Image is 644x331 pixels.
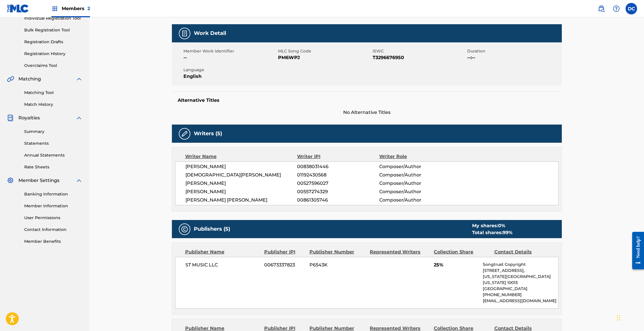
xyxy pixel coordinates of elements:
img: Work Detail [181,30,188,37]
a: Banking Information [24,191,82,197]
span: Composer/Author [379,172,454,178]
img: Top Rightsholders [51,5,58,12]
div: User Menu [626,3,637,14]
img: expand [76,76,82,82]
a: Bulk Registration Tool [24,27,82,33]
span: PM6WPJ [278,54,371,61]
img: Royalties [7,114,14,121]
a: Match History [24,101,82,108]
span: 0 % [498,223,505,228]
a: User Permissions [24,215,82,221]
iframe: Resource Center [628,227,644,274]
span: 99 % [503,230,512,235]
span: Language [183,67,277,73]
iframe: Chat Widget [615,303,644,331]
img: help [613,5,620,12]
div: Drag [617,309,620,326]
h5: Alternative Titles [178,97,556,103]
span: Royalties [18,114,40,121]
span: P6543K [309,262,365,268]
span: Member Work Identifier [183,48,277,54]
h5: Publishers (5) [194,226,230,232]
span: Duration [467,48,560,54]
img: Publishers [181,226,188,233]
a: Overclaims Tool [24,63,82,69]
p: [EMAIL_ADDRESS][DOMAIN_NAME] [483,298,558,304]
div: Writer IPI [297,153,379,160]
span: -- [183,54,277,61]
span: English [183,73,277,80]
h5: Writers (5) [194,130,222,137]
img: MLC Logo [7,4,29,13]
p: Songtrust Copyright [483,262,558,268]
div: Total shares: [472,229,512,236]
div: Publisher IPI [264,249,305,255]
a: Matching Tool [24,90,82,96]
span: 00527596027 [297,180,379,187]
span: Composer/Author [379,180,454,187]
p: [STREET_ADDRESS], [483,268,558,274]
div: Represented Writers [370,249,429,255]
img: expand [76,114,82,121]
span: 00673337823 [264,262,305,268]
a: Public Search [596,3,607,14]
span: 00861305746 [297,197,379,204]
a: Individual Registration Tool [24,15,82,21]
a: Registration Drafts [24,39,82,45]
span: 01192430568 [297,172,379,178]
span: Composer/Author [379,163,454,170]
span: No Alternative Titles [172,109,562,116]
span: 25% [434,262,478,268]
a: Summary [24,129,82,135]
span: Members [62,5,90,12]
p: [US_STATE][GEOGRAPHIC_DATA][US_STATE] 10013 [483,274,558,286]
span: MLC Song Code [278,48,371,54]
span: Composer/Author [379,197,454,204]
a: Annual Statements [24,152,82,158]
div: Contact Details [494,249,550,255]
div: Writer Role [379,153,454,160]
a: Contact Information [24,227,82,233]
img: expand [76,177,82,184]
img: Member Settings [7,177,14,184]
img: search [598,5,605,12]
span: [DEMOGRAPHIC_DATA][PERSON_NAME] [185,172,297,178]
span: ST MUSIC LLC [185,262,260,268]
span: 00557274329 [297,188,379,195]
a: Member Benefits [24,238,82,245]
a: Rate Sheets [24,164,82,170]
div: Publisher Number [309,249,365,255]
span: Member Settings [18,177,59,184]
span: [PERSON_NAME] [185,163,297,170]
span: [PERSON_NAME] [185,180,297,187]
div: Writer Name [185,153,297,160]
span: 00838031446 [297,163,379,170]
span: T3296676950 [373,54,466,61]
span: Matching [18,76,41,82]
span: ISWC [373,48,466,54]
span: 2 [87,6,90,11]
span: [PERSON_NAME] [185,188,297,195]
span: --:-- [467,54,560,61]
img: Matching [7,76,14,82]
a: Registration History [24,51,82,57]
div: Help [611,3,622,14]
img: Writers [181,130,188,137]
span: Composer/Author [379,188,454,195]
div: Publisher Name [185,249,260,255]
div: My shares: [472,222,512,229]
h5: Work Detail [194,30,226,37]
p: [GEOGRAPHIC_DATA] [483,286,558,292]
div: Collection Share [434,249,490,255]
span: [PERSON_NAME] [PERSON_NAME] [185,197,297,204]
p: [PHONE_NUMBER] [483,292,558,298]
a: Member Information [24,203,82,209]
a: Statements [24,140,82,146]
